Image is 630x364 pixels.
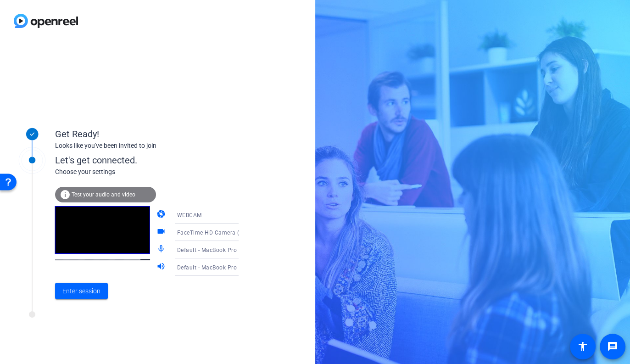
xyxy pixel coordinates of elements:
[577,341,588,352] mat-icon: accessibility
[60,189,71,200] mat-icon: info
[55,141,239,151] div: Looks like you've been invited to join
[55,283,108,299] button: Enter session
[55,167,257,177] div: Choose your settings
[177,229,271,236] span: FaceTime HD Camera (2C0E:82E3)
[72,191,135,198] span: Test your audio and video
[156,227,167,238] mat-icon: videocam
[156,244,167,255] mat-icon: mic_none
[177,246,295,253] span: Default - MacBook Pro Microphone (Built-in)
[177,212,201,218] span: WEBCAM
[607,341,618,352] mat-icon: message
[177,263,287,271] span: Default - MacBook Pro Speakers (Built-in)
[55,127,239,141] div: Get Ready!
[55,153,257,167] div: Let's get connected.
[156,262,167,273] mat-icon: volume_up
[62,286,100,296] span: Enter session
[156,209,167,220] mat-icon: camera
